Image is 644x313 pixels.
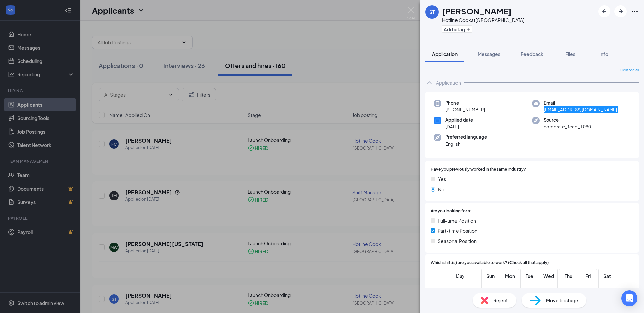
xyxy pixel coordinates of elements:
span: Wed [543,272,555,280]
svg: Ellipses [631,7,639,15]
span: Mon [504,272,516,280]
span: Seasonal Position [438,237,477,245]
span: [EMAIL_ADDRESS][DOMAIN_NAME] [544,106,617,113]
div: Hotline Cook at [GEOGRAPHIC_DATA] [442,17,524,23]
span: Reject [493,297,508,304]
span: Application [432,51,458,57]
span: Messages [478,51,500,57]
button: PlusAdd a tag [442,25,472,33]
div: Application [436,79,461,86]
div: Open Intercom Messenger [621,290,637,306]
span: Preferred language [445,134,487,140]
h1: [PERSON_NAME] [442,5,512,17]
svg: ArrowLeftNew [600,7,608,15]
span: English [445,141,487,147]
span: Fri [582,272,594,280]
button: ArrowRight [614,5,627,17]
span: corporate_feed_1090 [544,123,591,130]
span: Are you looking for a: [431,208,471,214]
span: Feedback [521,51,543,57]
span: No [438,186,444,193]
span: Phone [445,100,485,106]
span: Source [544,117,591,123]
span: Sun [484,272,496,280]
span: Applied date [445,117,473,123]
svg: Plus [466,27,470,31]
span: Thu [562,272,574,280]
span: Part-time Position [438,227,477,234]
svg: ArrowRight [616,7,625,15]
span: Have you previously worked in the same industry? [431,166,526,173]
button: ArrowLeftNew [598,5,610,17]
span: Morning [446,286,465,298]
span: Yes [438,175,446,183]
span: Sat [601,272,613,280]
span: Which shift(s) are you available to work? (Check all that apply) [431,260,549,266]
span: Full-time Position [438,217,476,224]
span: [PHONE_NUMBER] [445,106,485,113]
div: ST [429,9,435,15]
span: Move to stage [546,297,578,304]
span: Email [544,100,617,106]
span: Info [599,51,608,57]
span: Tue [523,272,535,280]
span: Day [456,272,465,279]
svg: ChevronUp [425,79,433,87]
span: [DATE] [445,123,473,130]
span: Collapse all [620,68,639,73]
span: Files [565,51,575,57]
